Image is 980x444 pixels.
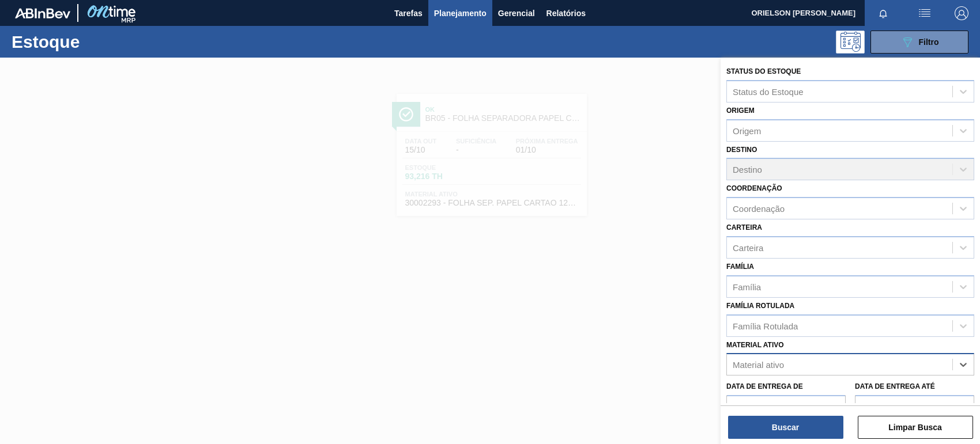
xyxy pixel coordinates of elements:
div: Coordenação [733,204,785,214]
img: Logout [955,6,968,20]
img: userActions [918,6,932,20]
label: Coordenação [726,184,782,192]
div: Carteira [733,242,763,252]
label: Material ativo [726,341,784,349]
label: Data de Entrega até [855,382,935,390]
button: Notificações [865,5,902,21]
div: Família [733,282,761,291]
h1: Estoque [12,35,180,48]
label: Origem [726,107,755,115]
label: Família Rotulada [726,302,794,310]
label: Destino [726,146,757,154]
label: Status do Estoque [726,67,801,75]
div: Material ativo [733,360,784,370]
div: Família Rotulada [733,321,798,331]
span: Gerencial [498,6,535,20]
label: Data de Entrega de [726,382,803,390]
span: Planejamento [434,6,487,20]
input: dd/mm/yyyy [726,395,846,418]
div: Origem [733,126,761,135]
button: Filtro [870,31,968,54]
input: dd/mm/yyyy [855,395,974,418]
img: TNhmsLtSVTkK8tSr43FrP2fwEKptu5GPRR3wAAAABJRU5ErkJggg== [15,8,70,18]
label: Família [726,263,754,271]
div: Status do Estoque [733,86,804,96]
label: Carteira [726,223,762,232]
span: Filtro [919,37,939,47]
div: Pogramando: nenhum usuário selecionado [836,31,865,54]
span: Tarefas [394,6,423,20]
span: Relatórios [546,6,586,20]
